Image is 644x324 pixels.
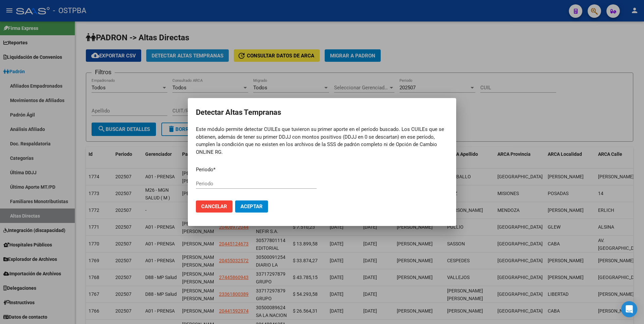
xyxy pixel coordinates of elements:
div: Open Intercom Messenger [621,301,637,317]
p: Este módulo permite detectar CUILEs que tuvieron su primer aporte en el período buscado. Los CUIL... [196,126,448,156]
button: Cancelar [196,200,232,213]
span: Cancelar [201,203,227,210]
button: Aceptar [235,200,268,213]
h2: Detectar Altas Tempranas [196,106,448,119]
span: Aceptar [240,203,263,210]
p: Periodo [196,166,317,174]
